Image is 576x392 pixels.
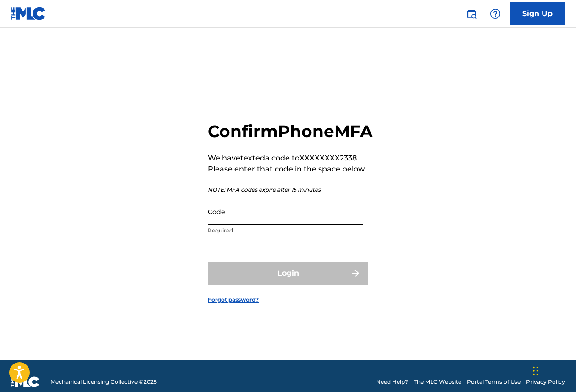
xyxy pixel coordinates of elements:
a: The MLC Website [414,378,461,386]
img: help [490,8,501,19]
p: We have texted a code to XXXXXXXX2338 [208,153,373,164]
p: Please enter that code in the space below [208,164,373,175]
p: NOTE: MFA codes expire after 15 minutes [208,186,373,194]
img: search [466,8,477,19]
div: Drag [533,357,538,385]
a: Sign Up [510,2,565,25]
h2: Confirm Phone MFA [208,121,373,142]
img: logo [11,376,39,387]
a: Forgot password? [208,296,259,304]
img: MLC Logo [11,7,46,20]
span: Mechanical Licensing Collective © 2025 [50,378,157,386]
iframe: Chat Widget [530,348,576,392]
div: Help [486,5,504,23]
a: Public Search [462,5,481,23]
p: Required [208,226,363,235]
a: Need Help? [376,378,408,386]
a: Privacy Policy [526,378,565,386]
a: Portal Terms of Use [467,378,521,386]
